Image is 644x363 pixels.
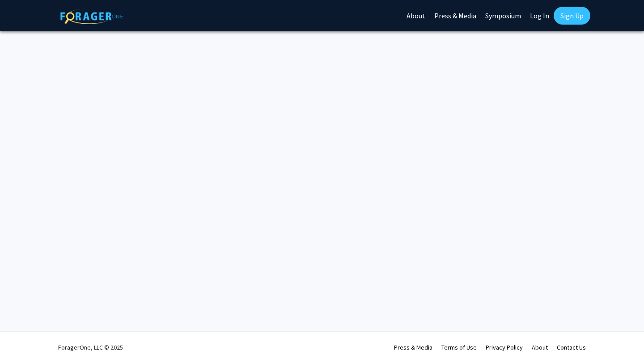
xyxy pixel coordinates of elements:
img: ForagerOne Logo [60,8,123,24]
a: About [532,343,548,351]
a: Terms of Use [441,343,477,351]
a: Sign Up [554,7,590,25]
div: ForagerOne, LLC © 2025 [58,332,123,363]
a: Contact Us [557,343,586,351]
a: Privacy Policy [486,343,523,351]
a: Press & Media [394,343,432,351]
